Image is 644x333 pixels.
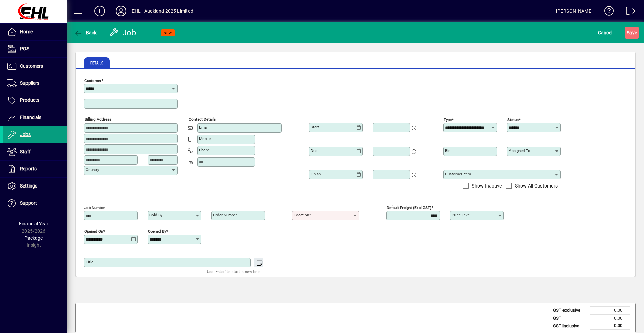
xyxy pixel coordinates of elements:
span: Suppliers [20,80,39,86]
span: Package [24,235,43,241]
span: Settings [20,183,37,189]
a: Suppliers [3,75,67,92]
button: Save [625,27,639,39]
span: Jobs [20,132,31,137]
span: Support [20,200,37,206]
div: EHL - Auckland 2025 Limited [132,6,193,16]
mat-label: Customer Item [445,172,471,176]
td: GST [550,314,590,322]
mat-label: Due [311,148,317,153]
span: Cancel [598,27,613,38]
span: Customers [20,63,43,69]
a: Knowledge Base [599,1,614,23]
a: Settings [3,178,67,195]
td: 0.00 [590,322,630,330]
mat-label: Opened On [84,229,103,234]
td: 0.00 [590,307,630,315]
mat-label: Sold by [149,213,162,217]
span: Financials [20,115,41,120]
mat-label: Default Freight (excl GST) [387,205,431,210]
div: Job [109,27,138,38]
a: Logout [621,1,636,23]
a: Reports [3,161,67,177]
button: Add [89,5,110,17]
span: NEW [164,31,172,35]
td: GST exclusive [550,307,590,315]
span: Details [90,61,103,65]
button: Back [72,27,98,39]
mat-label: Start [311,125,319,129]
mat-label: Location [294,213,309,217]
span: Staff [20,149,31,154]
a: Financials [3,109,67,126]
span: Home [20,29,33,34]
mat-label: Order number [213,213,237,217]
button: Profile [110,5,132,17]
span: Reports [20,166,37,171]
mat-label: Customer [84,78,101,83]
button: Cancel [596,27,614,39]
mat-label: Status [507,117,519,122]
span: Products [20,97,39,103]
mat-label: Title [86,260,93,264]
mat-label: Assigned to [509,148,530,153]
span: ave [627,27,637,38]
mat-label: Price Level [452,213,471,217]
label: Show All Customers [514,182,558,189]
a: Customers [3,58,67,75]
mat-label: Type [444,117,452,122]
app-page-header-button: Back [67,27,104,39]
mat-label: Finish [311,172,321,176]
mat-label: Opened by [148,229,166,234]
mat-label: Bin [445,148,450,153]
div: [PERSON_NAME] [556,6,593,16]
label: Show Inactive [470,182,502,189]
mat-hint: Use 'Enter' to start a new line [207,267,260,275]
span: S [627,30,629,35]
a: Support [3,195,67,212]
a: Staff [3,143,67,160]
a: Products [3,92,67,109]
td: 0.00 [590,314,630,322]
td: GST inclusive [550,322,590,330]
a: Home [3,24,67,40]
span: POS [20,46,29,51]
span: Back [74,30,97,35]
a: POS [3,41,67,57]
span: Financial Year [19,221,48,226]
